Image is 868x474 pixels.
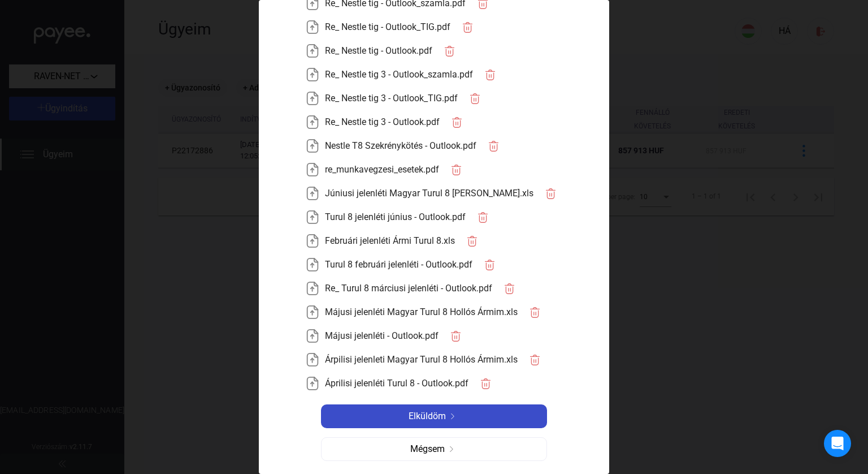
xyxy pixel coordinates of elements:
button: trash-red [445,158,468,182]
button: trash-red [438,39,462,63]
button: Mégsemarrow-right-grey [321,437,547,461]
button: trash-red [445,110,469,134]
button: trash-red [474,372,498,395]
img: trash-red [488,140,500,152]
img: upload-paper [306,92,319,105]
img: trash-red [451,117,463,128]
img: upload-paper [306,115,319,129]
img: trash-red [545,188,557,200]
button: trash-red [463,87,487,110]
img: upload-paper [306,210,319,224]
img: trash-red [529,307,541,318]
span: Februári jelenléti Ármi Turul 8.xls [325,234,455,248]
span: Májusi jelenléti Magyar Turul 8 Hollós Ármim.xls [325,305,518,319]
span: Elküldöm [409,410,446,423]
img: upload-paper [306,139,319,153]
span: Nestle T8 Szekrénykötés - Outlook.pdf [325,139,476,153]
button: trash-red [523,348,547,372]
img: upload-paper [306,187,319,200]
span: Re_ Turul 8 márciusi jelenléti - Outlook.pdf [325,282,492,295]
img: upload-paper [306,258,319,272]
img: upload-paper [306,353,319,367]
img: trash-red [450,330,462,342]
img: upload-paper [306,377,319,390]
span: Re_ Nestle tig - Outlook.pdf [325,44,432,58]
img: arrow-right-white [446,413,459,419]
span: Re_ Nestle tig 3 - Outlook_TIG.pdf [325,92,458,105]
img: trash-red [466,235,478,247]
img: upload-paper [306,163,319,176]
img: trash-red [529,354,541,366]
img: upload-paper [306,20,319,34]
img: upload-paper [306,305,319,319]
button: trash-red [539,182,563,205]
button: trash-red [456,15,480,39]
span: re_munkavegzesi_esetek.pdf [325,163,439,176]
img: upload-paper [306,329,319,343]
button: Elküldömarrow-right-white [321,404,547,428]
img: trash-red [469,93,481,105]
button: trash-red [478,253,502,277]
span: Turul 8 jelenléti június - Outlook.pdf [325,210,466,224]
img: trash-red [504,283,515,295]
span: Májusi jelenléti - Outlook.pdf [325,329,439,343]
button: trash-red [444,324,468,348]
img: trash-red [462,21,474,33]
button: trash-red [461,229,484,253]
img: trash-red [444,45,455,57]
span: Júniusi jelenléti Magyar Turul 8 [PERSON_NAME].xls [325,187,533,200]
span: Re_ Nestle tig 3 - Outlook.pdf [325,115,440,129]
img: upload-paper [306,44,319,58]
img: trash-red [450,164,462,176]
img: trash-red [484,259,496,271]
img: upload-paper [306,234,319,248]
span: Mégsem [410,442,445,456]
img: upload-paper [306,68,319,81]
button: trash-red [498,277,522,300]
button: trash-red [471,205,495,229]
img: trash-red [477,212,489,223]
span: Re_ Nestle tig - Outlook_TIG.pdf [325,20,450,34]
img: trash-red [480,378,492,390]
button: trash-red [482,134,506,158]
span: Re_ Nestle tig 3 - Outlook_szamla.pdf [325,68,473,81]
span: Turul 8 februári jelenléti - Outlook.pdf [325,258,472,272]
img: upload-paper [306,282,319,295]
button: trash-red [523,300,547,324]
div: Open Intercom Messenger [824,430,851,457]
img: trash-red [484,69,496,81]
button: trash-red [479,63,502,87]
img: arrow-right-grey [445,446,458,452]
span: Árpilisi jelenleti Magyar Turul 8 Hollós Ármim.xls [325,353,518,367]
span: Áprilisi jelenléti Turul 8 - Outlook.pdf [325,377,468,390]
